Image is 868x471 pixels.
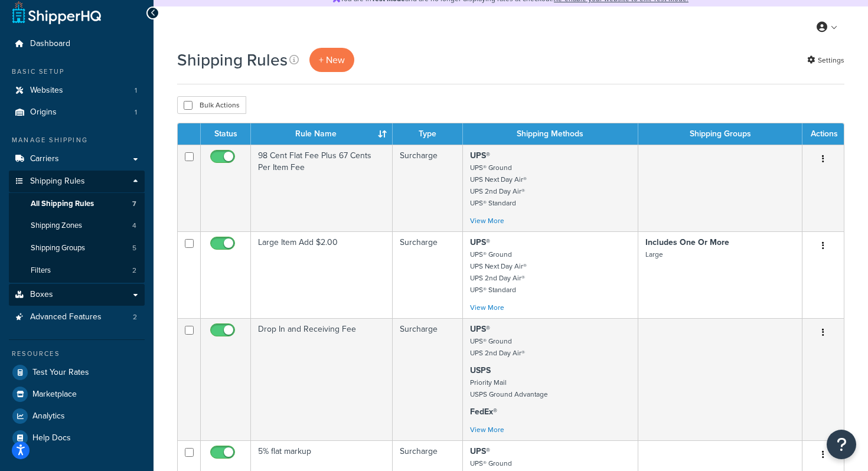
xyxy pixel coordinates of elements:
[9,260,145,282] li: Filters
[132,243,136,253] span: 5
[9,193,145,215] a: All Shipping Rules 7
[32,433,71,443] span: Help Docs
[177,48,288,71] h1: Shipping Rules
[802,123,844,145] th: Actions
[827,430,856,459] button: Open Resource Center
[32,368,89,378] span: Test Your Rates
[32,411,65,421] span: Analytics
[9,306,145,328] li: Advanced Features
[9,405,145,427] a: Analytics
[30,176,85,187] span: Shipping Rules
[9,384,145,405] a: Marketplace
[30,290,53,300] span: Boxes
[393,145,463,231] td: Surcharge
[135,107,137,117] span: 1
[470,445,490,457] strong: UPS®
[30,39,70,49] span: Dashboard
[31,221,82,231] span: Shipping Zones
[132,221,136,231] span: 4
[470,364,491,377] strong: USPS
[251,145,393,231] td: 98 Cent Flat Fee Plus 67 Cents Per Item Fee
[470,405,497,418] strong: FedEx®
[309,48,354,72] p: + New
[30,154,59,164] span: Carriers
[9,102,145,123] a: Origins 1
[12,1,101,24] a: ShipperHQ Home
[463,123,638,145] th: Shipping Methods
[31,199,94,209] span: All Shipping Rules
[470,236,490,248] strong: UPS®
[251,318,393,440] td: Drop In and Receiving Fee
[32,390,77,400] span: Marketplace
[132,266,136,276] span: 2
[393,231,463,318] td: Surcharge
[470,302,504,313] a: View More
[9,349,145,359] div: Resources
[9,80,145,102] a: Websites 1
[9,215,145,237] li: Shipping Zones
[31,266,51,276] span: Filters
[9,237,145,259] li: Shipping Groups
[9,362,145,383] a: Test Your Rates
[30,312,102,322] span: Advanced Features
[251,231,393,318] td: Large Item Add $2.00
[645,236,729,248] strong: Includes One Or More
[177,96,246,114] button: Bulk Actions
[9,67,145,77] div: Basic Setup
[9,193,145,215] li: All Shipping Rules
[9,237,145,259] a: Shipping Groups 5
[470,249,527,295] small: UPS® Ground UPS Next Day Air® UPS 2nd Day Air® UPS® Standard
[9,427,145,449] a: Help Docs
[9,135,145,145] div: Manage Shipping
[393,123,463,145] th: Type
[30,86,63,96] span: Websites
[470,424,504,435] a: View More
[470,162,527,208] small: UPS® Ground UPS Next Day Air® UPS 2nd Day Air® UPS® Standard
[133,312,137,322] span: 2
[251,123,393,145] th: Rule Name : activate to sort column ascending
[807,52,844,68] a: Settings
[9,171,145,192] a: Shipping Rules
[645,249,663,260] small: Large
[470,377,548,400] small: Priority Mail USPS Ground Advantage
[470,149,490,162] strong: UPS®
[9,148,145,170] a: Carriers
[470,323,490,335] strong: UPS®
[638,123,802,145] th: Shipping Groups
[393,318,463,440] td: Surcharge
[470,215,504,226] a: View More
[201,123,251,145] th: Status
[9,215,145,237] a: Shipping Zones 4
[132,199,136,209] span: 7
[30,107,57,117] span: Origins
[31,243,85,253] span: Shipping Groups
[470,336,525,358] small: UPS® Ground UPS 2nd Day Air®
[9,33,145,55] a: Dashboard
[135,86,137,96] span: 1
[9,260,145,282] a: Filters 2
[9,171,145,283] li: Shipping Rules
[9,102,145,123] li: Origins
[9,284,145,306] a: Boxes
[9,306,145,328] a: Advanced Features 2
[9,80,145,102] li: Websites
